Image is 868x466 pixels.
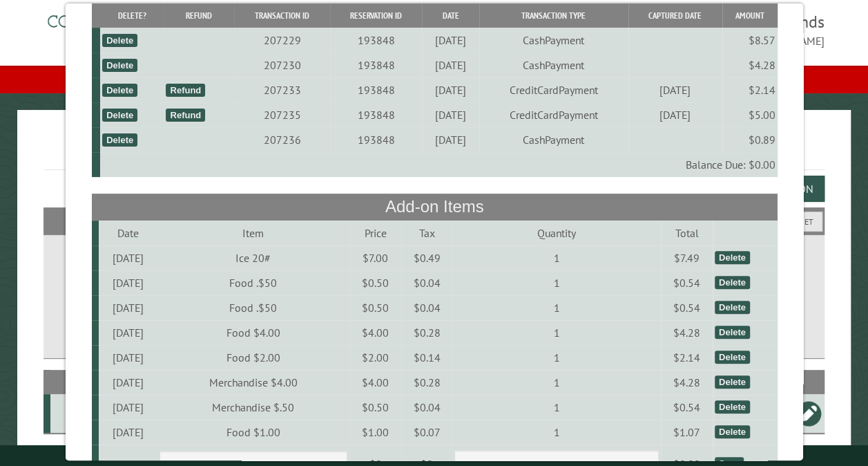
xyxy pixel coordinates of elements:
[479,53,628,77] td: CashPayment
[349,295,401,320] td: $0.50
[349,370,401,395] td: $4.00
[661,370,712,395] td: $4.28
[102,84,137,97] div: Delete
[661,420,712,445] td: $1.07
[722,28,777,53] td: $8.57
[329,127,421,152] td: 193848
[99,3,163,28] th: Delete?
[661,221,712,245] td: Total
[349,420,401,445] td: $1.00
[99,152,777,177] td: Balance Due: $0.00
[722,77,777,102] td: $2.14
[166,84,205,97] div: Refund
[452,420,660,445] td: 1
[233,127,329,152] td: 207236
[157,345,349,370] td: Food $2.00
[661,295,712,320] td: $0.54
[349,221,401,245] td: Price
[233,53,329,77] td: 207230
[452,295,660,320] td: 1
[401,245,452,270] td: $0.49
[98,420,156,445] td: [DATE]
[44,132,824,170] h1: Reservations
[722,127,777,152] td: $0.89
[479,3,628,28] th: Transaction Type
[233,3,329,28] th: Transaction ID
[349,320,401,345] td: $4.00
[102,34,137,47] div: Delete
[91,194,777,220] th: Add-on Items
[157,245,349,270] td: Ice 20#
[714,276,749,289] div: Delete
[166,109,205,122] div: Refund
[452,370,660,395] td: 1
[661,320,712,345] td: $4.28
[157,370,349,395] td: Merchandise $4.00
[102,59,137,72] div: Delete
[102,133,137,147] div: Delete
[401,270,452,295] td: $0.04
[452,270,660,295] td: 1
[164,3,234,28] th: Refund
[329,28,421,53] td: 193848
[98,345,156,370] td: [DATE]
[98,270,156,295] td: [DATE]
[233,77,329,102] td: 207233
[329,53,421,77] td: 193848
[722,53,777,77] td: $4.28
[349,395,401,420] td: $0.50
[401,295,452,320] td: $0.04
[349,245,401,270] td: $7.00
[421,3,479,28] th: Date
[661,270,712,295] td: $0.54
[329,77,421,102] td: 193848
[452,320,660,345] td: 1
[452,395,660,420] td: 1
[157,395,349,420] td: Merchandise $.50
[157,270,349,295] td: Food .$50
[157,420,349,445] td: Food $1.00
[452,221,660,245] td: Quantity
[349,270,401,295] td: $0.50
[401,395,452,420] td: $0.04
[157,221,349,245] td: Item
[479,28,628,53] td: CashPayment
[401,420,452,445] td: $0.07
[401,370,452,395] td: $0.28
[421,53,479,77] td: [DATE]
[98,295,156,320] td: [DATE]
[401,320,452,345] td: $0.28
[56,407,164,420] div: CampStore
[329,3,421,28] th: Reservation ID
[421,77,479,102] td: [DATE]
[714,375,749,389] div: Delete
[479,102,628,127] td: CreditCardPayment
[421,102,479,127] td: [DATE]
[714,351,749,364] div: Delete
[157,320,349,345] td: Food $4.00
[722,102,777,127] td: $5.00
[233,102,329,127] td: 207235
[661,245,712,270] td: $7.49
[401,221,452,245] td: Tax
[661,345,712,370] td: $2.14
[98,221,156,245] td: Date
[44,207,824,234] h2: Filters
[661,395,712,420] td: $0.54
[98,395,156,420] td: [DATE]
[98,320,156,345] td: [DATE]
[714,326,749,339] div: Delete
[401,345,452,370] td: $0.14
[98,245,156,270] td: [DATE]
[628,3,722,28] th: Captured Date
[98,370,156,395] td: [DATE]
[157,295,349,320] td: Food .$50
[50,370,166,394] th: Site
[479,77,628,102] td: CreditCardPayment
[714,251,749,264] div: Delete
[628,102,722,127] td: [DATE]
[714,301,749,314] div: Delete
[102,109,137,122] div: Delete
[421,28,479,53] td: [DATE]
[479,127,628,152] td: CashPayment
